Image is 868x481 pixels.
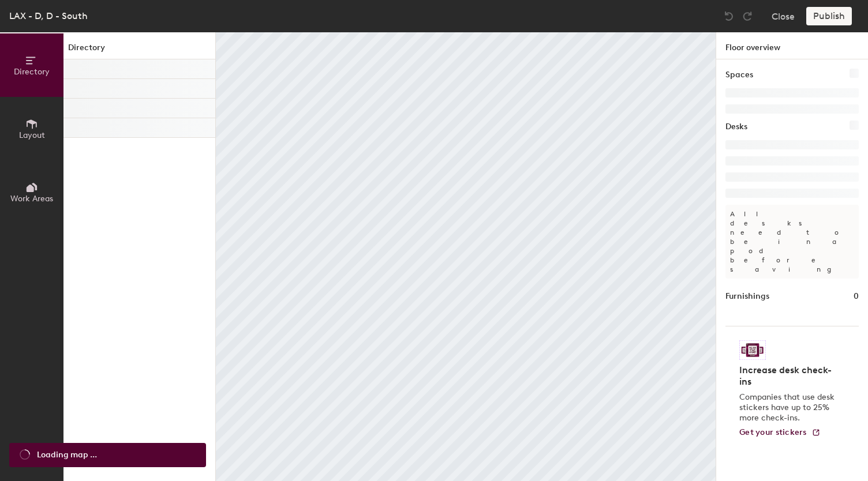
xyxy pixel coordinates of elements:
h1: Directory [63,42,215,59]
a: Get your stickers [739,428,821,438]
div: LAX - D, D - South [9,9,88,23]
img: Sticker logo [739,340,766,360]
p: Companies that use desk stickers have up to 25% more check-ins. [739,392,838,423]
h4: Increase desk check-ins [739,364,838,388]
img: Redo [742,10,753,22]
h1: Desks [725,121,747,133]
span: Get your stickers [739,427,807,437]
span: Directory [14,67,50,77]
h1: 0 [854,290,859,303]
img: Undo [723,10,735,22]
span: Work Areas [10,194,53,204]
canvas: Map [216,32,716,481]
span: Loading map ... [37,449,97,461]
button: Close [772,7,795,25]
p: All desks need to be in a pod before saving [725,205,859,279]
h1: Spaces [725,69,753,81]
span: Layout [19,130,45,140]
h1: Floor overview [716,32,868,59]
h1: Furnishings [725,290,769,303]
